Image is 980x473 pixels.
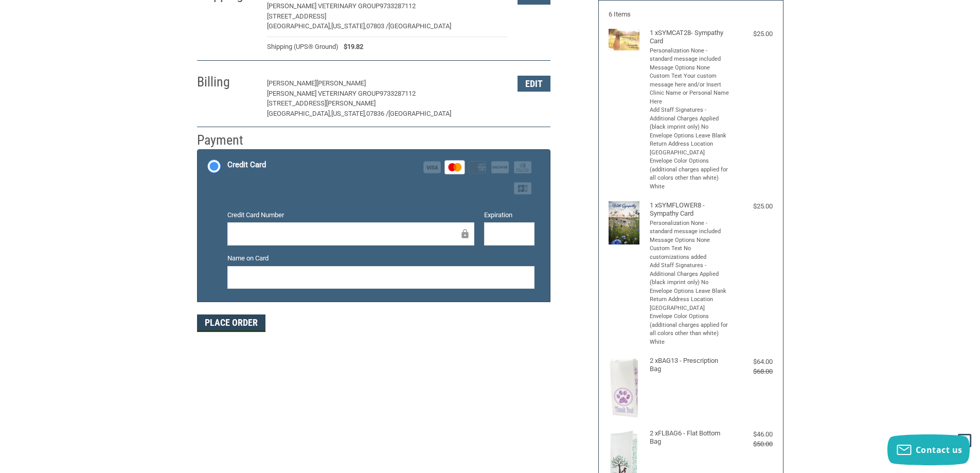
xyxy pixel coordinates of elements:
[267,2,380,10] span: [PERSON_NAME] VETERINARY GROUP
[380,2,416,10] span: 9733287112
[732,366,773,377] div: $68.00
[732,357,773,367] div: $64.00
[650,287,729,296] li: Envelope Options Leave Blank
[732,201,773,212] div: $25.00
[650,261,729,287] li: Add Staff Signatures - Additional Charges Applied (black imprint only) No
[650,429,729,446] h4: 2 x FLBAG6 - Flat Bottom Bag
[267,79,316,87] span: [PERSON_NAME]
[916,444,963,456] span: Contact us
[650,357,729,374] h4: 2 x BAG13 - Prescription Bag
[197,74,257,91] h2: Billing
[316,79,366,87] span: [PERSON_NAME]
[267,110,331,117] span: [GEOGRAPHIC_DATA],
[388,22,451,30] span: [GEOGRAPHIC_DATA]
[732,429,773,440] div: $46.00
[650,244,729,261] li: Custom Text No customizations added
[227,210,474,220] label: Credit Card Number
[197,132,257,149] h2: Payment
[650,72,729,106] li: Custom Text Your custom message here and/or Insert Clinic Name or Personal Name Here
[650,106,729,132] li: Add Staff Signatures - Additional Charges Applied (black imprint only) No
[267,90,380,97] span: [PERSON_NAME] VETERINARY GROUP
[650,47,729,64] li: Personalization None - standard message included
[609,10,773,19] h3: 6 Items
[267,12,326,20] span: [STREET_ADDRESS]
[366,110,388,117] span: 07836 /
[650,157,729,191] li: Envelope Color Options (additional charges applied for all colors other than white) White
[380,90,416,97] span: 9733287112
[267,99,376,107] span: [STREET_ADDRESS][PERSON_NAME]
[197,314,265,332] button: Place Order
[227,253,534,264] label: Name on Card
[518,76,550,92] button: Edit
[267,42,338,52] span: Shipping (UPS® Ground)
[650,201,729,218] h4: 1 x SYMFLOWER8 - Sympathy Card
[388,110,451,117] span: [GEOGRAPHIC_DATA]
[338,42,363,52] span: $19.82
[227,156,266,173] div: Credit Card
[732,29,773,39] div: $25.00
[650,295,729,312] li: Return Address Location [GEOGRAPHIC_DATA]
[331,22,366,30] span: [US_STATE],
[650,29,729,46] h4: 1 x SYMCAT28- Sympathy Card
[331,110,366,117] span: [US_STATE],
[650,64,729,73] li: Message Options None
[650,140,729,157] li: Return Address Location [GEOGRAPHIC_DATA]
[732,439,773,449] div: $50.00
[650,219,729,236] li: Personalization None - standard message included
[887,434,970,465] button: Contact us
[650,312,729,346] li: Envelope Color Options (additional charges applied for all colors other than white) White
[650,132,729,141] li: Envelope Options Leave Blank
[267,22,331,30] span: [GEOGRAPHIC_DATA],
[484,210,534,220] label: Expiration
[366,22,388,30] span: 07803 /
[650,236,729,245] li: Message Options None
